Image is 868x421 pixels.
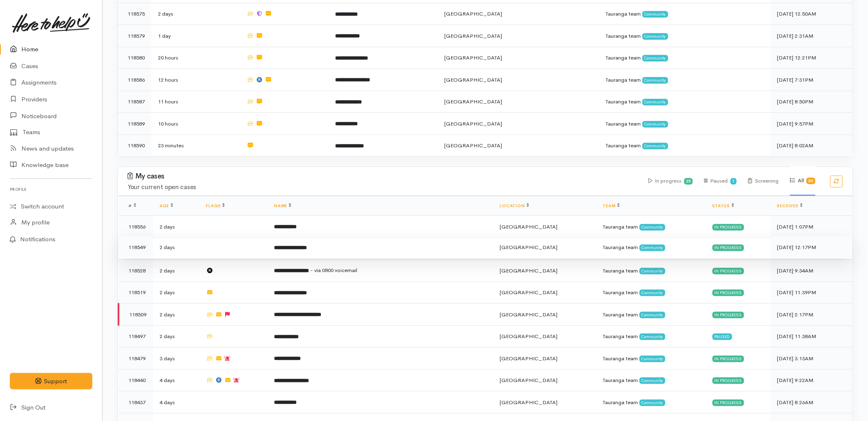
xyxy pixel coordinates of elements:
div: In progress [713,268,744,275]
td: 118589 [118,113,151,135]
span: [GEOGRAPHIC_DATA] [500,377,558,384]
span: Community [642,55,668,62]
div: Paused [713,334,732,340]
td: [DATE] 9:57PM [771,113,853,135]
td: Tauranga team [599,47,771,69]
b: 25 [686,178,691,184]
td: [DATE] 8:26AM [771,391,853,414]
b: 1 [732,178,735,184]
td: [DATE] 11:38AM [771,325,853,348]
span: [GEOGRAPHIC_DATA] [444,142,502,149]
span: Community [642,143,668,149]
span: [GEOGRAPHIC_DATA] [500,223,558,230]
td: 118437 [119,391,153,414]
td: 2 days [153,260,199,282]
td: 118440 [119,369,153,391]
td: [DATE] 8:50PM [771,91,853,113]
td: Tauranga team [596,216,706,238]
td: 10 hours [151,113,240,135]
td: 20 hours [151,47,240,69]
span: [GEOGRAPHIC_DATA] [444,10,502,17]
td: Tauranga team [596,236,706,259]
span: Community [640,378,665,384]
td: Tauranga team [599,135,771,156]
td: 118580 [118,47,151,69]
td: [DATE] 12:21PM [771,47,853,69]
td: 118479 [119,348,153,370]
span: Community [640,312,665,318]
a: Name [274,203,291,208]
span: [GEOGRAPHIC_DATA] [444,54,502,61]
h4: Your current open cases [128,184,639,191]
span: Community [642,121,668,128]
span: [GEOGRAPHIC_DATA] [444,120,502,127]
a: Status [713,203,734,208]
div: All [790,166,815,196]
td: [DATE] 8:02AM [771,135,853,156]
span: Community [642,11,668,18]
a: Flags [206,203,225,208]
td: 2 days [153,304,199,326]
td: [DATE] 2:31AM [771,25,853,47]
td: [DATE] 2:17PM [771,304,853,326]
td: 118587 [118,91,151,113]
span: - via 0800 voicemail [310,267,357,274]
td: [DATE] 12:17PM [771,236,853,259]
td: 2 days [153,325,199,348]
td: 11 hours [151,91,240,113]
td: Tauranga team [599,69,771,91]
span: # [128,203,136,208]
td: 1 day [151,25,240,47]
td: 118528 [119,260,153,282]
td: Tauranga team [596,260,706,282]
td: 2 days [151,3,240,25]
td: 118519 [119,281,153,304]
h6: Profile [10,184,92,195]
td: [DATE] 3:13AM [771,348,853,370]
td: [DATE] 7:31PM [771,69,853,91]
td: 4 days [153,369,199,391]
span: [GEOGRAPHIC_DATA] [500,289,558,296]
td: Tauranga team [599,3,771,25]
td: 118497 [119,325,153,348]
td: 12 hours [151,69,240,91]
td: 2 days [153,216,199,238]
td: 118575 [118,3,151,25]
td: Tauranga team [596,391,706,414]
td: 118590 [118,135,151,156]
div: Screening [748,167,779,196]
td: 2 days [153,236,199,259]
span: Community [642,99,668,105]
span: [GEOGRAPHIC_DATA] [500,267,558,274]
div: In progress [649,167,693,196]
td: Tauranga team [599,25,771,47]
div: In progress [713,224,744,231]
span: Community [640,356,665,362]
td: 2 days [153,281,199,304]
td: 118579 [118,25,151,47]
td: Tauranga team [596,304,706,326]
td: Tauranga team [596,325,706,348]
div: Paused [704,167,737,196]
span: [GEOGRAPHIC_DATA] [444,98,502,105]
td: [DATE] 12:50AM [771,3,853,25]
td: [DATE] 9:22AM [771,369,853,391]
span: Community [640,290,665,296]
a: Location [500,203,529,208]
span: Community [640,400,665,406]
td: [DATE] 1:07PM [771,216,853,238]
b: 26 [809,178,813,183]
td: 4 days [153,391,199,414]
td: Tauranga team [596,281,706,304]
div: In progress [713,312,744,318]
span: [GEOGRAPHIC_DATA] [500,355,558,362]
div: In progress [713,378,744,384]
td: 118556 [119,216,153,238]
div: In progress [713,400,744,406]
span: Community [640,268,665,275]
td: 118586 [118,69,151,91]
span: [GEOGRAPHIC_DATA] [500,333,558,340]
div: In progress [713,290,744,296]
span: Community [642,33,668,40]
td: 118549 [119,236,153,259]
